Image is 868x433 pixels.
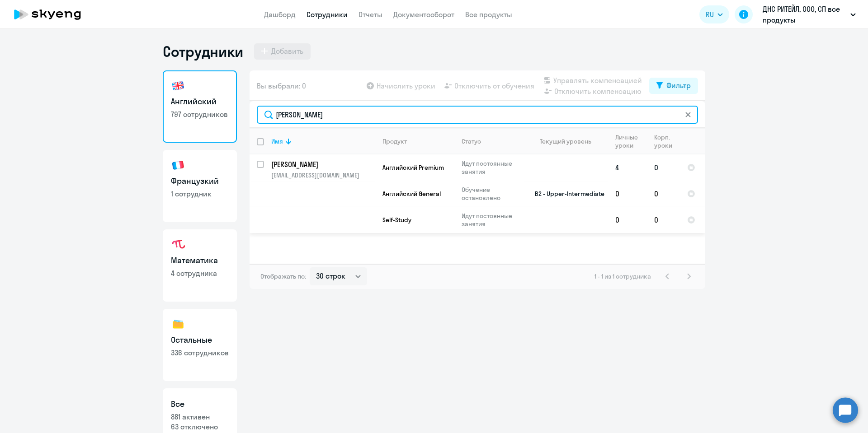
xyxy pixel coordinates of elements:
div: Имя [271,137,283,145]
td: 4 [608,154,647,181]
h3: Все [171,398,229,410]
td: 0 [647,154,680,181]
a: Сотрудники [307,10,348,19]
img: english [171,79,185,93]
button: ДНС РИТЕЙЛ, ООО, СП все продукты [758,4,860,25]
button: Фильтр [649,78,698,94]
p: 1 сотрудник [171,189,229,199]
td: B2 - Upper-Intermediate [524,154,608,233]
p: Обучение остановлено [462,186,524,202]
img: french [171,158,185,172]
p: 797 сотрудников [171,109,229,119]
span: Английский Premium [382,163,444,172]
h3: Французкий [171,175,229,187]
p: 881 активен [171,412,229,422]
div: Добавить [271,46,303,56]
p: [EMAIL_ADDRESS][DOMAIN_NAME] [271,171,375,179]
div: Имя [271,137,375,145]
span: RU [706,9,714,20]
h1: Сотрудники [163,42,243,61]
button: RU [699,5,729,23]
h3: Английский [171,96,229,107]
p: 336 сотрудников [171,348,229,358]
a: Английский797 сотрудников [163,70,237,143]
span: Self-Study [382,216,411,224]
span: Отображать по: [260,272,306,280]
a: Остальные336 сотрудников [163,309,237,381]
td: 0 [647,181,680,207]
div: Фильтр [666,80,691,91]
td: 0 [608,181,647,207]
td: 0 [608,207,647,233]
td: 0 [647,207,680,233]
a: Математика4 сотрудника [163,229,237,302]
div: Текущий уровень [540,137,591,145]
div: Корп. уроки [654,133,679,149]
input: Поиск по имени, email, продукту или статусу [257,106,698,124]
p: 63 отключено [171,422,229,432]
a: Дашборд [264,10,296,19]
p: Идут постоянные занятия [462,159,524,176]
h3: Математика [171,255,229,266]
p: 4 сотрудника [171,268,229,278]
span: Английский General [382,190,441,198]
span: Вы выбрали: 0 [257,80,306,91]
p: [PERSON_NAME] [271,159,373,169]
div: Статус [462,137,481,145]
div: Текущий уровень [531,137,608,145]
div: Продукт [382,137,407,145]
a: Французкий1 сотрудник [163,150,237,222]
a: Отчеты [359,10,382,19]
div: Личные уроки [615,133,646,149]
h3: Остальные [171,334,229,346]
a: Все продукты [465,10,512,19]
img: math [171,237,185,252]
span: 1 - 1 из 1 сотрудника [594,272,651,280]
button: Добавить [254,43,311,60]
img: others [171,317,185,331]
a: Документооборот [393,10,454,19]
p: ДНС РИТЕЙЛ, ООО, СП все продукты [763,4,847,25]
a: [PERSON_NAME] [271,159,375,169]
p: Идут постоянные занятия [462,212,524,228]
